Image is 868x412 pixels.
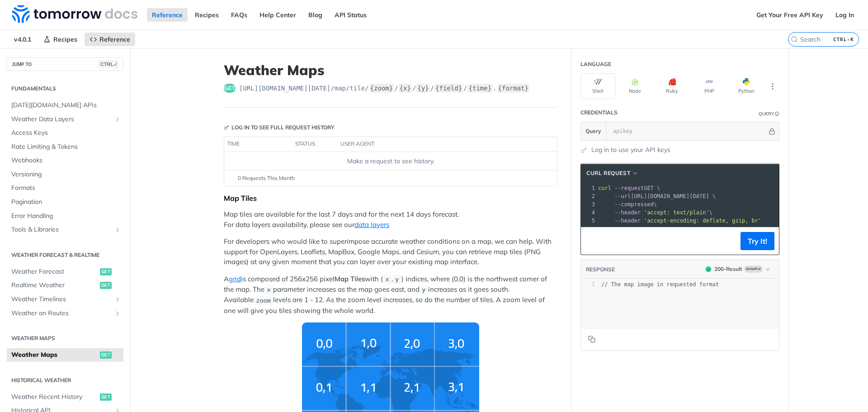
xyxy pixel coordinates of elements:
button: Query [581,122,606,140]
div: 1 [581,184,596,192]
span: get [100,351,112,359]
span: get [100,282,112,289]
img: Tomorrow.io Weather API Docs [12,5,137,23]
svg: Key [224,125,229,130]
a: Pagination [7,195,123,209]
button: Show subpages for Weather Timelines [114,296,121,303]
span: Weather Recent History [11,393,98,402]
div: Credentials [580,109,618,117]
svg: More ellipsis [769,82,777,90]
span: Versioning [11,170,121,179]
span: Rate Limiting & Tokens [11,142,121,152]
button: cURL Request [583,169,642,178]
a: grid [229,275,241,283]
span: Realtime Weather [11,281,98,290]
a: data layers [354,220,389,229]
label: {format} [497,84,529,93]
div: 4 [581,208,596,217]
span: cURL Request [586,169,630,177]
button: Shell [580,73,615,99]
a: Weather Mapsget [7,348,123,362]
span: get [100,393,112,401]
a: Error Handling [7,209,123,223]
span: GET \ [598,185,660,191]
a: Weather Recent Historyget [7,390,123,404]
span: Recipes [53,35,77,43]
kbd: CTRL-K [831,35,856,44]
button: Copy to clipboard [585,234,598,248]
div: 5 [581,217,596,225]
span: [DATE][DOMAIN_NAME] APIs [11,101,121,110]
span: Error Handling [11,212,121,221]
a: Get Your Free API Key [751,8,828,22]
a: Log in to use your API keys [591,145,670,155]
a: Tools & LibrariesShow subpages for Tools & Libraries [7,223,123,237]
a: Realtime Weatherget [7,279,123,292]
h2: Fundamentals [7,85,123,93]
span: \ [598,209,712,216]
span: Tools & Libraries [11,225,112,234]
span: x [385,276,389,283]
div: 3 [581,200,596,208]
th: status [292,137,337,152]
div: Language [580,60,611,68]
p: For developers who would like to superimpose accurate weather conditions on a map, we can help. W... [224,237,557,267]
span: y [395,276,399,283]
th: user agent [337,137,539,152]
div: 1 [581,281,595,289]
div: Log in to see full request history [224,123,335,132]
a: Versioning [7,168,123,181]
a: [DATE][DOMAIN_NAME] APIs [7,99,123,112]
span: zoom [256,297,270,304]
span: 0 Requests This Month [238,174,295,182]
div: 2 [581,192,596,200]
label: {field} [434,84,463,93]
a: Recipes [38,33,82,46]
p: A is composed of 256x256 pixel with ( , ) indices, where (0,0) is the northwest corner of the map... [224,274,557,316]
span: Weather Data Layers [11,115,112,124]
span: Reference [99,35,130,43]
span: \ [598,201,657,208]
a: Recipes [190,8,224,22]
span: Pagination [11,198,121,207]
button: Hide [767,127,777,136]
a: Log In [830,8,859,22]
span: x [267,287,270,294]
h2: Weather Forecast & realtime [7,251,123,259]
a: Rate Limiting & Tokens [7,140,123,154]
svg: Search [791,36,798,43]
i: Information [775,112,779,116]
button: Node [618,73,652,99]
a: Weather Forecastget [7,265,123,279]
span: Example [744,265,763,273]
span: Webhooks [11,156,121,165]
a: FAQs [226,8,252,22]
button: RESPONSE [585,265,615,274]
span: get [224,84,236,93]
div: Make a request to see history. [228,156,553,166]
span: v4.0.1 [9,33,36,46]
button: Try It! [741,232,774,250]
span: Formats [11,184,121,193]
label: {time} [468,84,493,93]
button: Ruby [655,73,689,99]
span: y [422,287,425,294]
span: --compressed [614,201,654,208]
h2: Weather Maps [7,334,123,342]
div: QueryInformation [759,110,779,117]
button: Show subpages for Tools & Libraries [114,226,121,233]
a: Weather TimelinesShow subpages for Weather Timelines [7,293,123,306]
h2: Historical Weather [7,376,123,384]
span: CTRL-/ [99,61,118,68]
button: Copy to clipboard [585,332,598,346]
span: Query [585,127,601,135]
a: Webhooks [7,154,123,167]
span: // The map image in requested format [601,281,719,288]
span: https://api.tomorrow.io/v4/map/tile/{zoom}/{x}/{y}/{field}/{time}.{format} [239,84,530,93]
span: Weather Timelines [11,295,112,304]
span: --header [614,209,641,216]
a: Access Keys [7,126,123,140]
a: Weather on RoutesShow subpages for Weather on Routes [7,307,123,320]
span: [URL][DOMAIN_NAME][DATE] \ [598,193,716,199]
label: {y} [416,84,429,93]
